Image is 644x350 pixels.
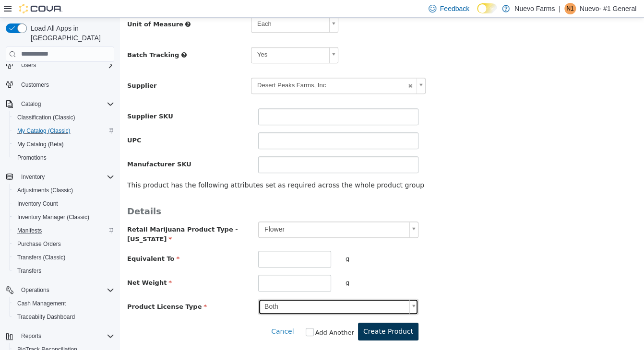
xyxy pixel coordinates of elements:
[17,114,75,121] span: Classification (Classic)
[7,143,72,150] span: Manufacturer SKU
[13,125,114,137] span: My Catalog (Classic)
[17,284,114,296] span: Operations
[13,265,45,277] a: Transfers
[2,329,118,343] button: Reports
[139,281,286,297] span: Both
[13,112,114,123] span: Classification (Classic)
[17,313,75,321] span: Traceabilty Dashboard
[7,285,87,292] span: Product License Type
[7,208,118,225] span: Retail Marijuana Product Type - [US_STATE]
[7,95,53,102] span: Supplier SKU
[13,112,79,123] a: Classification (Classic)
[10,124,118,138] button: My Catalog (Classic)
[13,185,114,196] span: Adjustments (Classic)
[17,254,65,261] span: Transfers (Classic)
[13,211,93,223] a: Inventory Manager (Classic)
[17,79,114,91] span: Customers
[477,13,477,14] span: Dark Mode
[139,204,286,220] span: Flower
[218,233,306,250] div: g
[13,225,114,236] span: Manifests
[13,298,114,309] span: Cash Management
[10,224,118,237] button: Manifests
[10,184,118,197] button: Adjustments (Classic)
[17,187,73,194] span: Adjustments (Classic)
[151,305,179,323] button: Cancel
[17,200,58,208] span: Inventory Count
[21,81,49,89] span: Customers
[17,79,53,91] a: Customers
[131,29,218,46] a: Yes
[17,300,66,307] span: Cash Management
[13,125,74,137] a: My Catalog (Classic)
[17,98,114,110] span: Catalog
[7,64,36,71] span: Supplier
[10,237,118,251] button: Purchase Orders
[13,198,62,210] a: Inventory Count
[10,251,118,264] button: Transfers (Classic)
[566,3,573,14] span: N1
[10,297,118,310] button: Cash Management
[7,237,60,245] span: Equivalent To
[138,281,298,297] a: Both
[580,3,636,14] p: Nuevo- #1 General
[131,30,205,45] span: Yes
[13,265,114,277] span: Transfers
[17,171,114,183] span: Inventory
[13,185,77,196] a: Adjustments (Classic)
[17,127,71,135] span: My Catalog (Classic)
[17,140,64,148] span: My Catalog (Beta)
[17,171,48,183] button: Inventory
[514,3,555,14] p: Nuevo Farms
[13,311,79,323] a: Traceabilty Dashboard
[21,100,41,108] span: Catalog
[2,58,118,72] button: Users
[2,170,118,184] button: Inventory
[17,154,47,162] span: Promotions
[10,111,118,124] button: Classification (Classic)
[559,3,561,14] p: |
[10,210,118,224] button: Inventory Manager (Classic)
[17,213,89,221] span: Inventory Manager (Classic)
[218,257,306,274] div: g
[17,267,41,275] span: Transfers
[13,152,50,163] a: Promotions
[13,139,114,150] span: My Catalog (Beta)
[7,188,517,199] h3: Details
[17,98,45,110] button: Catalog
[27,23,114,43] span: Load All Apps in [GEOGRAPHIC_DATA]
[13,311,114,323] span: Traceabilty Dashboard
[13,238,114,250] span: Purchase Orders
[2,97,118,111] button: Catalog
[17,59,114,71] span: Users
[238,305,298,323] button: Create Product
[195,310,234,320] label: Add Another
[13,211,114,223] span: Inventory Manager (Classic)
[10,138,118,151] button: My Catalog (Beta)
[10,151,118,164] button: Promotions
[13,252,114,263] span: Transfers (Classic)
[13,238,65,250] a: Purchase Orders
[131,60,306,76] a: Desert Peaks Farms, Inc
[13,198,114,210] span: Inventory Count
[17,240,61,248] span: Purchase Orders
[21,286,49,294] span: Operations
[138,204,298,220] a: Flower
[17,284,53,296] button: Operations
[131,60,285,75] span: Desert Peaks Farms, Inc
[10,264,118,278] button: Transfers
[7,119,22,126] span: UPC
[440,4,469,13] span: Feedback
[2,78,118,92] button: Customers
[7,163,517,173] p: This product has the following attributes set as required across the whole product group
[17,330,114,342] span: Reports
[7,261,52,268] span: Net Weight
[10,197,118,210] button: Inventory Count
[2,283,118,297] button: Operations
[7,34,59,41] span: Batch Tracking
[21,332,41,340] span: Reports
[13,152,114,163] span: Promotions
[7,3,63,10] span: Unit of Measure
[19,4,62,13] img: Cova
[13,225,46,236] a: Manifests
